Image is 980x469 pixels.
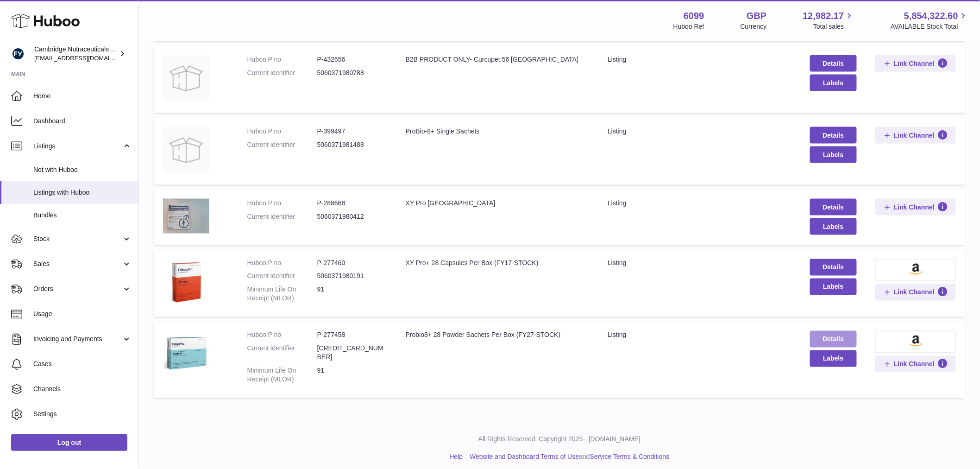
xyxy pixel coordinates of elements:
span: Listings [33,142,122,151]
dt: Minimum Life On Receipt (MLOR) [247,285,317,303]
button: Link Channel [875,127,956,144]
div: ProBio-8+ Single Sachets [406,127,589,136]
div: listing [608,199,791,208]
div: Probio8+ 28 Powder Sachets Per Box (FY27-STOCK) [406,331,589,340]
div: listing [608,259,791,268]
span: Sales [33,260,122,268]
span: Stock [33,234,122,243]
a: 12,982.17 Total sales [803,10,854,31]
dt: Current identifier [247,272,317,281]
dd: P-432656 [317,55,387,64]
span: AVAILABLE Stock Total [891,22,969,31]
a: Log out [11,434,127,451]
dd: P-288668 [317,199,387,208]
dt: Minimum Life On Receipt (MLOR) [247,367,317,384]
img: Probio8+ 28 Powder Sachets Per Box (FY27-STOCK) [163,331,209,377]
span: Link Channel [894,360,935,368]
dd: 91 [317,285,387,303]
dt: Huboo P no [247,55,317,64]
dd: 5060371980788 [317,69,387,77]
a: 5,854,322.60 AVAILABLE Stock Total [891,10,969,31]
span: Orders [33,285,122,293]
div: Currency [741,22,767,31]
span: Channels [33,385,132,393]
span: Link Channel [894,288,935,297]
div: Huboo Ref [673,22,704,31]
div: Cambridge Nutraceuticals Ltd [34,45,118,63]
span: [EMAIL_ADDRESS][DOMAIN_NAME] [34,54,136,62]
span: Settings [33,410,132,418]
strong: 6099 [684,10,704,22]
span: 5,854,322.60 [904,10,958,22]
img: ProBio-8+ Single Sachets [163,127,209,173]
a: Details [810,331,857,348]
button: Link Channel [875,284,956,301]
div: listing [608,127,791,136]
dd: P-277458 [317,331,387,340]
img: XY Pro Australia [163,199,209,234]
span: Dashboard [33,117,132,126]
a: Details [810,127,857,144]
p: All Rights Reserved. Copyright 2025 - [DOMAIN_NAME] [146,435,973,444]
dd: [CREDIT_CARD_NUMBER] [317,344,387,362]
span: Usage [33,310,132,318]
img: XY Pro+ 28 Capsules Per Box (FY17-STOCK) [163,259,209,305]
span: Total sales [813,22,854,31]
a: Details [810,55,857,72]
span: Link Channel [894,203,935,211]
dt: Huboo P no [247,331,317,340]
span: Cases [33,360,132,368]
div: XY Pro [GEOGRAPHIC_DATA] [406,199,589,208]
span: Listings with Huboo [33,188,132,197]
button: Link Channel [875,356,956,373]
button: Labels [810,350,857,367]
dd: P-399497 [317,127,387,136]
strong: GBP [747,10,766,22]
dt: Huboo P no [247,127,317,136]
div: listing [608,331,791,340]
dd: 5060371980191 [317,272,387,281]
span: Home [33,92,132,101]
span: 12,982.17 [803,10,844,22]
span: Bundles [33,211,132,220]
dt: Current identifier [247,344,317,362]
img: amazon-small.png [909,264,923,275]
div: B2B PRODUCT ONLY- Curcupet 56 [GEOGRAPHIC_DATA] [406,55,589,64]
img: amazon-small.png [909,336,923,347]
dt: Current identifier [247,140,317,149]
span: Invoicing and Payments [33,335,122,343]
a: Help [450,453,463,461]
div: XY Pro+ 28 Capsules Per Box (FY17-STOCK) [406,259,589,268]
a: Service Terms & Conditions [590,453,670,461]
button: Labels [810,75,857,91]
button: Link Channel [875,199,956,215]
a: Website and Dashboard Terms of Use [470,453,579,461]
dt: Current identifier [247,69,317,77]
span: Link Channel [894,59,935,68]
button: Link Channel [875,55,956,72]
img: B2B PRODUCT ONLY- Curcupet 56 Australia [163,55,209,101]
button: Labels [810,279,857,295]
div: listing [608,55,791,64]
a: Details [810,259,857,276]
dt: Huboo P no [247,199,317,208]
button: Labels [810,218,857,235]
span: Link Channel [894,131,935,139]
dt: Huboo P no [247,259,317,268]
dd: 5060371980412 [317,212,387,221]
button: Labels [810,146,857,163]
dd: 5060371981488 [317,140,387,149]
span: Not with Huboo [33,165,132,174]
dd: 91 [317,367,387,384]
dd: P-277460 [317,259,387,268]
img: huboo@camnutra.com [11,47,25,61]
a: Details [810,199,857,215]
li: and [466,453,669,462]
dt: Current identifier [247,212,317,221]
